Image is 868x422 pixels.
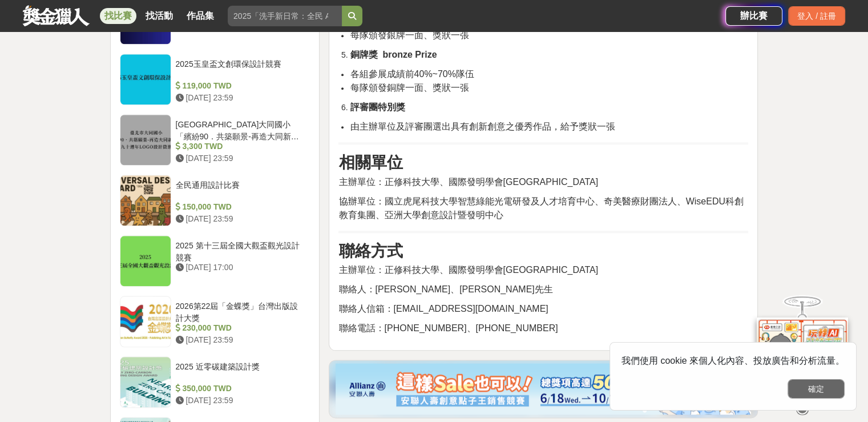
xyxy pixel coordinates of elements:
[338,177,598,187] span: 主辦單位：正修科技大學、國際發明學會[GEOGRAPHIC_DATA]
[120,235,310,287] a: 2025 第十三屆全國大觀盃觀光設計競賽 [DATE] 17:00
[621,356,845,365] span: 我們使用 cookie 來個人化內容、投放廣告和分析流量。
[176,262,306,274] div: [DATE] 17:00
[176,201,306,213] div: 150,000 TWD
[176,80,306,92] div: 119,000 TWD
[182,8,219,24] a: 作品集
[788,6,845,26] div: 登入 / 註冊
[350,30,469,40] span: 每隊頒發銀牌一面、獎狀一張
[176,395,306,407] div: [DATE] 23:59
[176,140,306,152] div: 3,300 TWD
[338,304,548,314] span: 聯絡人信箱：[EMAIL_ADDRESS][DOMAIN_NAME]
[788,379,845,399] button: 確定
[120,356,310,408] a: 2025 近零碳建築設計獎 350,000 TWD [DATE] 23:59
[338,284,552,294] span: 聯絡人：[PERSON_NAME]、[PERSON_NAME]先生
[350,50,437,59] strong: 銅牌獎 bronze Prize
[176,361,306,383] div: 2025 近零碳建築設計獎
[100,8,136,24] a: 找比賽
[176,322,306,334] div: 230,000 TWD
[228,6,342,26] input: 2025「洗手新日常：全民 ALL IN」洗手歌全台徵選
[120,175,310,226] a: 全民通用設計比賽 150,000 TWD [DATE] 23:59
[338,154,402,171] strong: 相關單位
[120,296,310,347] a: 2026第22屆「金蝶獎」台灣出版設計大獎 230,000 TWD [DATE] 23:59
[176,334,306,346] div: [DATE] 23:59
[338,196,743,220] span: 協辦單位：國立虎尾科技大學智慧綠能光電研發及人才培育中心、奇美醫療財團法人、WiseEDU科創教育集團、亞洲大學創意設計暨發明中心
[725,6,782,26] a: 辦比賽
[120,54,310,105] a: 2025玉皇盃文創環保設計競賽 119,000 TWD [DATE] 23:59
[176,179,306,201] div: 全民通用設計比賽
[176,58,306,80] div: 2025玉皇盃文創環保設計競賽
[350,83,469,93] span: 每隊頒發銅牌一面、獎狀一張
[176,119,306,140] div: [GEOGRAPHIC_DATA]大同國小「繽紛90．共築願景-再造大同新樂園」 九十週年LOGO設計徵選
[176,383,306,395] div: 350,000 TWD
[141,8,177,24] a: 找活動
[338,265,598,275] span: 主辦單位：正修科技大學、國際發明學會[GEOGRAPHIC_DATA]
[176,240,306,262] div: 2025 第十三屆全國大觀盃觀光設計競賽
[176,92,306,104] div: [DATE] 23:59
[338,323,558,333] span: 聯絡電話：[PHONE_NUMBER]、[PHONE_NUMBER]
[338,242,402,260] strong: 聯絡方式
[336,363,751,415] img: dcc59076-91c0-4acb-9c6b-a1d413182f46.png
[350,102,405,112] strong: 評審團特別獎
[757,314,848,389] img: d2146d9a-e6f6-4337-9592-8cefde37ba6b.png
[176,300,306,322] div: 2026第22屆「金蝶獎」台灣出版設計大獎
[176,213,306,225] div: [DATE] 23:59
[350,122,615,131] span: 由主辦單位及評審團選出具有創新創意之優秀作品，給予獎狀一張
[176,152,306,164] div: [DATE] 23:59
[120,114,310,166] a: [GEOGRAPHIC_DATA]大同國小「繽紛90．共築願景-再造大同新樂園」 九十週年LOGO設計徵選 3,300 TWD [DATE] 23:59
[350,69,474,79] span: 各組參展成績前40%~70%隊伍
